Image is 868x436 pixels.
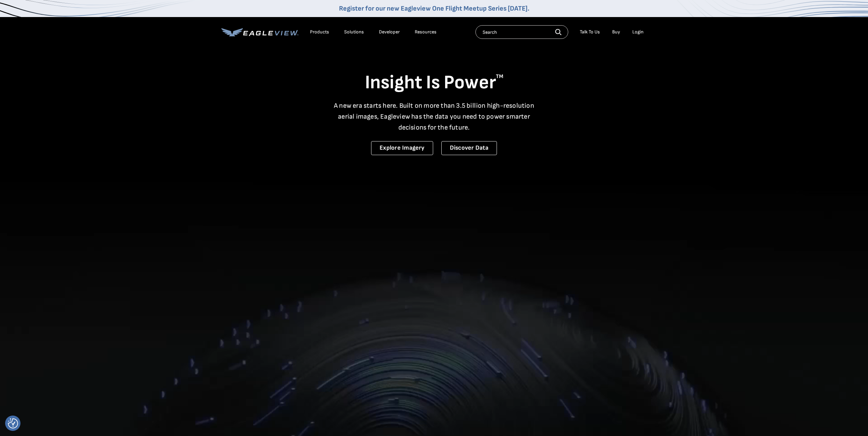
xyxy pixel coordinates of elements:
[8,418,18,429] img: Revisit consent button
[221,71,647,95] h1: Insight Is Power
[310,29,329,35] div: Products
[330,100,539,133] p: A new era starts here. Built on more than 3.5 billion high-resolution aerial images, Eagleview ha...
[475,25,568,39] input: Search
[580,29,600,35] div: Talk To Us
[8,418,18,429] button: Consent Preferences
[612,29,620,35] a: Buy
[371,141,433,155] a: Explore Imagery
[632,29,644,35] div: Login
[496,73,503,80] sup: TM
[441,141,497,155] a: Discover Data
[379,29,400,35] a: Developer
[339,4,529,13] a: Register for our new Eagleview One Flight Meetup Series [DATE].
[344,29,364,35] div: Solutions
[415,29,437,35] div: Resources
